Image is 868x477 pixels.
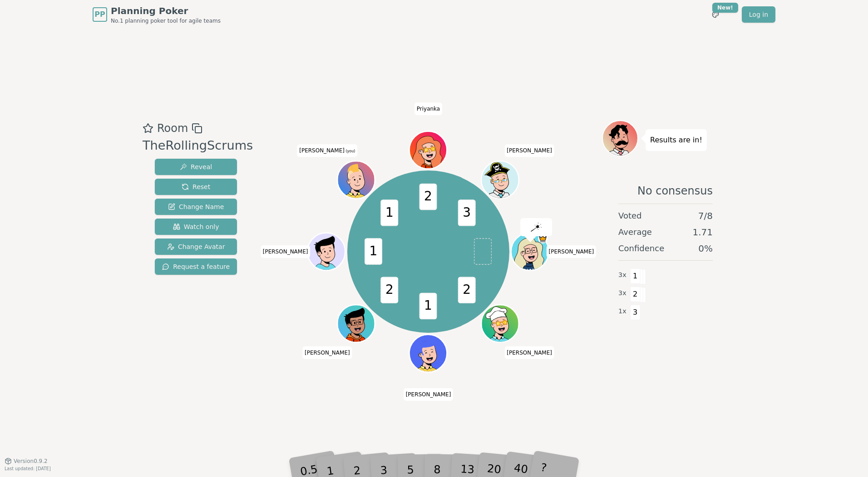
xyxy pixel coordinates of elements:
[111,17,221,24] span: No.1 planning poker tool for agile teams
[531,223,542,232] img: reveal
[504,346,554,359] span: Click to change your name
[618,242,664,255] span: Confidence
[155,219,237,235] button: Watch only
[143,136,253,155] div: TheRollingScrums
[155,199,237,215] button: Change Name
[458,277,476,303] span: 2
[698,242,713,255] span: 0 %
[168,202,224,211] span: Change Name
[630,268,641,284] span: 1
[162,262,230,271] span: Request a feature
[618,226,652,238] span: Average
[381,277,399,303] span: 2
[173,222,219,231] span: Watch only
[419,293,437,319] span: 1
[414,102,442,115] span: Click to change your name
[155,238,237,255] button: Change Avatar
[458,200,476,226] span: 3
[111,5,221,17] span: Planning Poker
[339,162,374,197] button: Click to change your avatar
[404,388,454,401] span: Click to change your name
[345,149,355,153] span: (you)
[157,120,188,136] span: Room
[547,245,597,258] span: Click to change your name
[155,179,237,195] button: Reset
[742,6,775,23] a: Log in
[712,3,738,13] div: New!
[5,466,51,471] span: Last updated: [DATE]
[618,270,626,280] span: 3 x
[538,234,548,243] span: Susset SM is the host
[302,346,352,359] span: Click to change your name
[650,134,702,146] p: Results are in!
[381,200,399,226] span: 1
[155,258,237,275] button: Request a feature
[630,287,641,302] span: 2
[182,182,210,191] span: Reset
[167,242,225,251] span: Change Avatar
[618,209,642,222] span: Voted
[637,184,713,198] span: No consensus
[261,245,311,258] span: Click to change your name
[93,5,221,24] a: PPPlanning PokerNo.1 planning poker tool for agile teams
[419,184,437,210] span: 2
[94,9,105,20] span: PP
[143,120,153,136] button: Add as favourite
[698,209,713,222] span: 7 / 8
[155,159,237,175] button: Reveal
[618,288,626,298] span: 3 x
[5,458,48,465] button: Version0.9.2
[365,238,383,265] span: 1
[297,144,357,157] span: Click to change your name
[618,307,626,316] span: 1 x
[692,226,713,238] span: 1.71
[14,458,48,465] span: Version 0.9.2
[707,6,724,23] button: New!
[504,144,554,157] span: Click to change your name
[630,305,641,320] span: 3
[180,162,212,171] span: Reveal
